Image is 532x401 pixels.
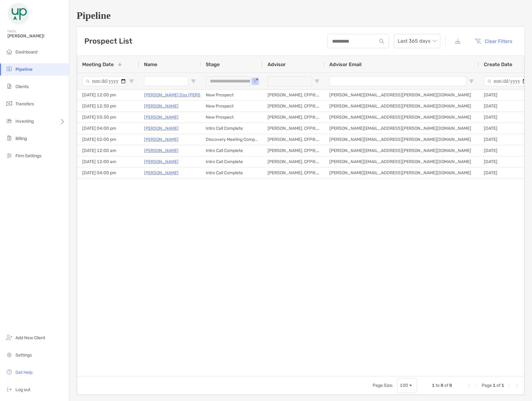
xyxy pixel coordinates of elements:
span: Add New Client [15,335,45,340]
a: [PERSON_NAME] [144,147,179,154]
div: Page Size: [373,383,393,388]
img: input icon [379,39,384,44]
span: 8 [449,383,452,388]
div: Next Page [507,383,512,388]
span: Name [144,61,157,67]
div: 100 [400,383,408,388]
div: Discovery Meeting Complete [201,134,263,145]
input: Name Filter Input [144,76,188,86]
div: Intro Call Complete [201,156,263,167]
div: [DATE] 12:30 pm [77,101,139,112]
span: Create Date [484,61,512,67]
img: clients icon [6,82,13,90]
img: Zoe Logo [7,2,30,25]
img: pipeline icon [6,65,13,73]
a: [PERSON_NAME] [144,136,179,143]
button: Clear Filters [470,34,517,48]
div: [PERSON_NAME], CFP®, MSF [263,167,324,178]
span: Settings [15,352,32,358]
span: of [496,383,500,388]
div: Page Size [397,378,417,393]
div: [PERSON_NAME][EMAIL_ADDRESS][PERSON_NAME][DOMAIN_NAME] [324,145,479,156]
a: [PERSON_NAME] Dos [PERSON_NAME] [144,91,223,99]
button: Open Filter Menu [253,79,258,84]
span: 8 [441,383,443,388]
span: of [444,383,448,388]
a: [PERSON_NAME] [144,169,179,177]
button: Open Filter Menu [129,79,134,84]
div: Intro Call Complete [201,123,263,134]
div: New Prospect [201,90,263,100]
div: Previous Page [474,383,479,388]
span: Advisor [268,61,286,67]
button: Open Filter Menu [191,79,196,84]
div: [PERSON_NAME][EMAIL_ADDRESS][PERSON_NAME][DOMAIN_NAME] [324,156,479,167]
span: Transfers [15,101,34,107]
div: [DATE] 04:00 pm [77,167,139,178]
div: [PERSON_NAME], CFP®, MSF [263,156,324,167]
input: Create Date Filter Input [484,76,528,86]
a: [PERSON_NAME] [144,125,179,132]
div: [PERSON_NAME], CFP®, MSF [263,90,324,100]
span: Log out [15,387,30,392]
span: Pipeline [15,67,32,72]
img: transfers icon [6,100,13,107]
div: Intro Call Complete [201,167,263,178]
div: [PERSON_NAME][EMAIL_ADDRESS][PERSON_NAME][DOMAIN_NAME] [324,112,479,123]
div: [DATE] 12:00 am [77,145,139,156]
div: First Page [467,383,472,388]
div: [DATE] 12:00 am [77,156,139,167]
span: 1 [501,383,504,388]
img: get-help icon [6,368,13,376]
div: [PERSON_NAME][EMAIL_ADDRESS][PERSON_NAME][DOMAIN_NAME] [324,90,479,100]
span: Dashboard [15,49,37,55]
img: investing icon [6,117,13,125]
div: Intro Call Complete [201,145,263,156]
div: [PERSON_NAME], CFP®, MSF [263,101,324,112]
div: New Prospect [201,112,263,123]
span: 1 [493,383,496,388]
input: Meeting Date Filter Input [82,76,127,86]
span: Meeting Date [82,61,114,67]
span: Last 365 days [398,34,437,48]
div: [PERSON_NAME][EMAIL_ADDRESS][PERSON_NAME][DOMAIN_NAME] [324,123,479,134]
img: firm-settings icon [6,152,13,159]
img: dashboard icon [6,48,13,55]
div: [PERSON_NAME], CFP®, MSF [263,134,324,145]
div: [PERSON_NAME][EMAIL_ADDRESS][PERSON_NAME][DOMAIN_NAME] [324,167,479,178]
h1: Pipeline [77,10,525,21]
p: [PERSON_NAME] [144,158,179,166]
span: 1 [432,383,435,388]
span: Page [482,383,492,388]
a: [PERSON_NAME] [144,113,179,121]
img: settings icon [6,351,13,358]
div: [DATE] 04:00 pm [77,123,139,134]
span: to [436,383,440,388]
div: [PERSON_NAME][EMAIL_ADDRESS][PERSON_NAME][DOMAIN_NAME] [324,101,479,112]
span: Billing [15,136,27,141]
div: [PERSON_NAME], CFP®, MSF [263,145,324,156]
div: Last Page [514,383,519,388]
div: [PERSON_NAME], CFP®, MSF [263,123,324,134]
span: [PERSON_NAME]! [7,33,65,39]
div: [PERSON_NAME], CFP®, MSF [263,112,324,123]
span: Clients [15,84,29,89]
img: add_new_client icon [6,334,13,341]
div: New Prospect [201,101,263,112]
button: Open Filter Menu [469,79,474,84]
button: Open Filter Menu [315,79,319,84]
a: [PERSON_NAME] [144,102,179,110]
span: Get Help [15,370,32,375]
span: Investing [15,119,34,124]
img: logout icon [6,386,13,393]
input: Advisor Email Filter Input [329,76,467,86]
div: [PERSON_NAME][EMAIL_ADDRESS][PERSON_NAME][DOMAIN_NAME] [324,134,479,145]
img: billing icon [6,134,13,142]
span: Firm Settings [15,153,41,158]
